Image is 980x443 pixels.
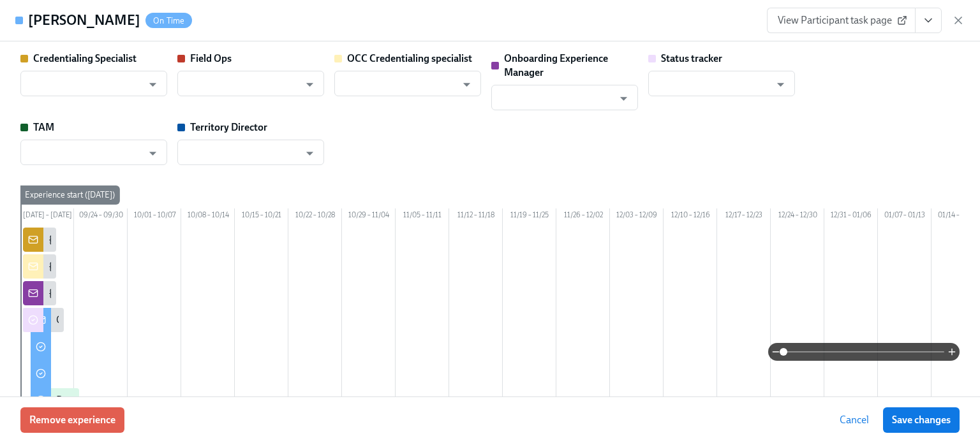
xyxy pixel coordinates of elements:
div: Provide key information for the credentialing process [56,393,286,407]
strong: TAM [33,121,54,133]
div: 10/01 – 10/07 [128,208,181,225]
strong: Field Ops [190,52,232,64]
strong: Territory Director [190,121,267,133]
strong: OCC Credentialing specialist [347,52,472,64]
div: 11/26 – 12/02 [556,208,610,225]
div: 09/24 – 09/30 [74,208,128,225]
span: Save changes [892,414,951,426]
div: 10/15 – 10/21 [235,208,288,225]
span: On Time [145,16,192,25]
button: View task page [915,8,942,33]
button: Cancel [831,407,878,433]
div: 12/31 – 01/06 [824,208,878,225]
h4: [PERSON_NAME] [28,11,140,30]
button: Open [143,75,163,94]
span: Remove experience [29,414,115,426]
div: 01/07 – 01/13 [878,208,932,225]
div: 11/19 – 11/25 [503,208,556,225]
div: 12/17 – 12/23 [717,208,771,225]
a: View Participant task page [767,8,916,33]
button: Open [300,75,320,94]
div: {{ participant.fullName }} has been enrolled in the state credentialing process [48,259,382,273]
div: Experience start ([DATE]) [20,185,120,205]
div: 12/03 – 12/09 [610,208,664,225]
button: Open [300,143,320,163]
strong: Onboarding Experience Manager [504,52,608,78]
div: Getting started at [GEOGRAPHIC_DATA] [56,313,233,327]
div: 11/05 – 11/11 [396,208,449,225]
button: Save changes [883,407,960,433]
div: {{ participant.fullName }} has been enrolled in the Dado Pre-boarding [48,233,350,247]
div: {{ participant.fullName }} has been enrolled in the Dado Pre-boarding [48,286,350,300]
button: Remove experience [20,407,124,433]
span: View Participant task page [778,14,905,27]
button: Open [457,75,477,94]
div: 12/24 – 12/30 [771,208,824,225]
div: 12/10 – 12/16 [664,208,717,225]
div: 10/08 – 10/14 [181,208,235,225]
button: Open [614,89,634,108]
div: 11/12 – 11/18 [449,208,503,225]
button: Open [771,75,791,94]
div: 10/29 – 11/04 [342,208,396,225]
strong: Status tracker [661,52,722,64]
button: Open [143,143,163,163]
div: [DATE] – [DATE] [20,208,74,225]
span: Cancel [840,414,869,426]
div: 10/22 – 10/28 [288,208,342,225]
strong: Credentialing Specialist [33,52,137,64]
